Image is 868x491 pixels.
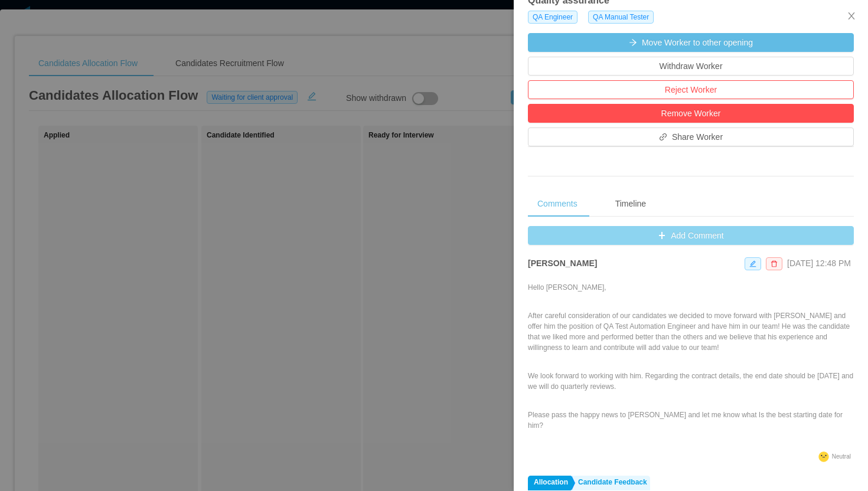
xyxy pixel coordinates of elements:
p: After careful consideration of our candidates we decided to move forward with [PERSON_NAME] and o... [528,310,854,353]
span: Neutral [832,453,851,460]
span: QA Engineer [528,11,577,24]
button: icon: linkShare Worker [528,127,854,146]
p: Hello [PERSON_NAME], [528,282,854,293]
button: icon: plusAdd Comment [528,226,854,245]
p: Please pass the happy news to [PERSON_NAME] and let me know what Is the best starting date for him? [528,410,854,431]
i: icon: edit [749,260,756,267]
button: Reject Worker [528,80,854,99]
p: We look forward to working with him. Regarding the contract details, the end date should be [DATE... [528,371,854,392]
strong: [PERSON_NAME] [528,258,597,268]
button: Withdraw Worker [528,57,854,76]
i: icon: close [847,11,856,21]
a: Candidate Feedback [572,476,650,490]
button: icon: arrow-rightMove Worker to other opening [528,33,854,52]
div: Comments [528,191,587,217]
span: [DATE] 12:48 PM [787,258,851,268]
div: Timeline [606,191,655,217]
button: Remove Worker [528,104,854,123]
a: Allocation [528,476,571,490]
span: QA Manual Tester [588,11,654,24]
i: icon: delete [771,260,778,267]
